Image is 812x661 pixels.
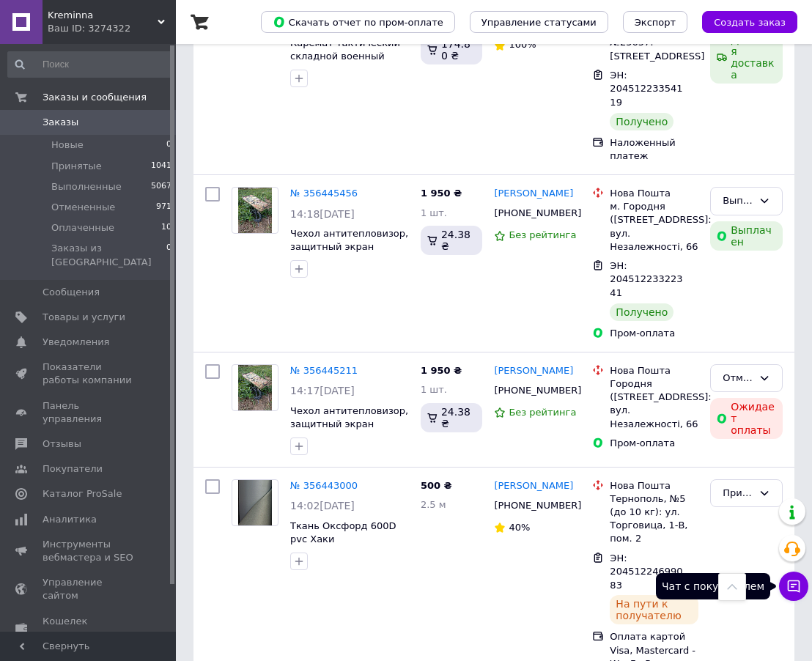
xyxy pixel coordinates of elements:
[635,17,676,28] span: Экспорт
[290,208,355,220] span: 14:18[DATE]
[610,437,698,450] div: Пром-оплата
[51,242,166,268] span: Заказы из [GEOGRAPHIC_DATA]
[656,573,770,599] div: Чат с покупателем
[232,479,278,526] a: Фото товару
[43,615,136,641] span: Кошелек компании
[421,480,452,491] span: 500 ₴
[494,364,573,378] a: [PERSON_NAME]
[43,513,97,526] span: Аналитика
[610,553,682,591] span: ЭН: 20451224699083
[48,9,158,22] span: Kreminna
[43,286,100,299] span: Сообщения
[421,35,483,64] div: 174.80 ₴
[610,260,682,298] span: ЭН: 20451223322341
[610,70,682,108] span: ЭН: 20451223354119
[290,188,358,199] a: № 356445456
[710,398,783,439] div: Ожидает оплаты
[290,405,408,470] a: Чехол антитепловизор, защитный экран антидрон для Старлинк Starlink , тент анти-дрон
[610,492,698,546] div: Тернополь, №5 (до 10 кг): ул. Торговица, 1-В, пом. 2
[509,229,576,240] span: Без рейтинга
[43,361,136,387] span: Показатели работы компании
[43,437,81,451] span: Отзывы
[7,51,173,78] input: Поиск
[43,576,136,602] span: Управление сайтом
[494,207,581,218] span: [PHONE_NUMBER]
[151,180,171,193] span: 5067
[610,377,698,431] div: Городня ([STREET_ADDRESS]: вул. Незалежності, 66
[421,499,446,510] span: 2.5 м
[51,221,114,235] span: Оплаченные
[161,221,171,235] span: 10
[470,11,608,33] button: Управление статусами
[273,15,443,29] span: Скачать отчет по пром-оплате
[232,187,278,234] a: Фото товару
[43,538,136,564] span: Инструменты вебмастера и SEO
[494,187,573,201] a: [PERSON_NAME]
[421,384,447,395] span: 1 шт.
[610,364,698,377] div: Нова Пошта
[166,139,171,152] span: 0
[290,385,355,396] span: 14:17[DATE]
[43,91,147,104] span: Заказы и сообщения
[166,242,171,268] span: 0
[421,188,462,199] span: 1 950 ₴
[238,188,273,233] img: Фото товару
[232,364,278,411] a: Фото товару
[610,327,698,340] div: Пром-оплата
[43,116,78,129] span: Заказы
[494,385,581,396] span: [PHONE_NUMBER]
[290,228,408,293] a: Чехол антитепловизор, защитный экран антидрон для Старлинк Starlink , тент анти-дрон
[610,595,698,624] div: На пути к получателю
[610,303,673,321] div: Получено
[43,311,125,324] span: Товары и услуги
[43,336,109,349] span: Уведомления
[421,365,462,376] span: 1 950 ₴
[610,187,698,200] div: Нова Пошта
[421,403,483,432] div: 24.38 ₴
[290,365,358,376] a: № 356445211
[509,522,530,533] span: 40%
[509,39,536,50] span: 100%
[714,17,786,28] span: Создать заказ
[509,407,576,418] span: Без рейтинга
[51,180,122,193] span: Выполненные
[290,520,396,572] a: Ткань Оксфорд 600D pvc Хаки [GEOGRAPHIC_DATA] 600Д ПВХ хаки
[51,160,102,173] span: Принятые
[238,480,273,525] img: Фото товару
[702,11,797,33] button: Создать заказ
[723,193,753,209] div: Выполнен
[156,201,171,214] span: 971
[290,480,358,491] a: № 356443000
[710,31,783,84] div: Дешевая доставка
[723,371,753,386] div: Отменен
[687,16,797,27] a: Создать заказ
[494,479,573,493] a: [PERSON_NAME]
[51,139,84,152] span: Новые
[421,207,447,218] span: 1 шт.
[723,486,753,501] div: Принят
[48,22,176,35] div: Ваш ID: 3274322
[610,136,698,163] div: Наложенный платеж
[151,160,171,173] span: 1041
[623,11,687,33] button: Экспорт
[290,500,355,512] span: 14:02[DATE]
[610,200,698,254] div: м. Городня ([STREET_ADDRESS]: вул. Незалежності, 66
[43,462,103,476] span: Покупатели
[610,113,673,130] div: Получено
[779,572,808,601] button: Чат с покупателем
[494,500,581,511] span: [PHONE_NUMBER]
[238,365,273,410] img: Фото товару
[610,479,698,492] div: Нова Пошта
[43,487,122,501] span: Каталог ProSale
[51,201,115,214] span: Отмененные
[710,221,783,251] div: Выплачен
[261,11,455,33] button: Скачать отчет по пром-оплате
[421,226,483,255] div: 24.38 ₴
[481,17,597,28] span: Управление статусами
[43,399,136,426] span: Панель управления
